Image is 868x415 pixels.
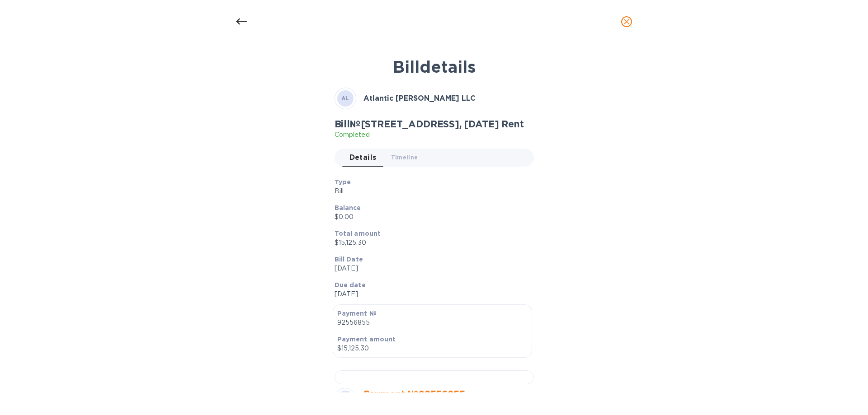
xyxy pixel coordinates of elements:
b: Atlantic [PERSON_NAME] LLC [363,94,476,103]
b: Type [335,178,351,186]
b: AL [341,95,349,102]
span: Timeline [391,153,418,162]
p: Bill [335,187,527,196]
button: close [616,11,637,33]
p: [DATE] [335,289,527,299]
b: Payment № [337,310,377,317]
p: [DATE] [335,264,527,273]
p: $0.00 [335,212,527,222]
p: $15,125.30 [335,238,527,247]
b: Balance [335,204,361,211]
h2: Bill № [STREET_ADDRESS], [DATE] Rent [335,118,524,130]
p: Completed [335,130,524,140]
b: Due date [335,281,366,289]
b: Bill details [393,57,476,77]
a: Payment № 92556855 [363,388,465,400]
p: 92556855 [337,318,528,327]
b: Bill Date [335,256,363,263]
p: $15,125.30 [337,344,528,353]
span: Details [349,151,377,164]
b: Payment amount [337,336,396,343]
b: Total amount [335,230,381,237]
